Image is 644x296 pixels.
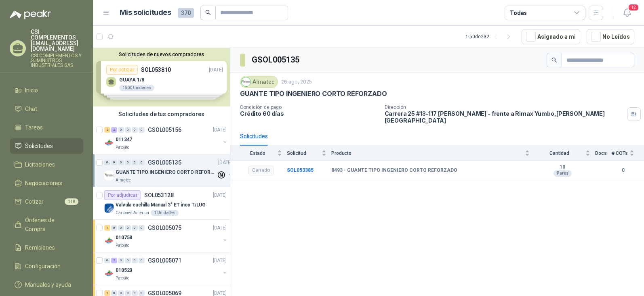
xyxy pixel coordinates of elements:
th: Estado [230,146,287,161]
a: 2 2 0 0 0 0 GSOL005156[DATE] Company Logo011347Patojito [104,125,228,151]
span: 370 [178,8,194,18]
p: [DATE] [213,126,227,134]
a: Cotizar118 [10,194,83,209]
div: Todas [510,8,527,17]
span: search [205,10,211,15]
a: Solicitudes [10,138,83,154]
p: Crédito 60 días [240,110,378,117]
p: SOL053128 [144,192,174,198]
div: 0 [118,127,124,133]
span: Remisiones [25,243,55,252]
span: Producto [331,150,523,156]
img: Company Logo [104,203,114,213]
div: 0 [125,290,131,296]
button: 12 [620,6,634,20]
b: 10 [535,164,590,171]
div: 0 [118,290,124,296]
a: Remisiones [10,240,83,255]
p: 010520 [116,267,132,274]
p: Carrera 25 #13-117 [PERSON_NAME] - frente a Rimax Yumbo , [PERSON_NAME][GEOGRAPHIC_DATA] [385,110,624,124]
p: Condición de pago [240,104,378,110]
div: 0 [132,258,138,263]
span: Licitaciones [25,160,55,169]
div: 0 [125,258,131,263]
p: Almatec [116,177,131,183]
img: Company Logo [104,269,114,278]
span: Inicio [25,86,38,95]
p: Patojito [116,242,129,249]
p: GSOL005071 [148,258,181,263]
th: Docs [595,146,612,161]
button: Asignado a mi [522,29,580,44]
b: SOL053385 [287,167,314,173]
div: 0 [139,290,145,296]
p: GSOL005156 [148,127,181,133]
span: Estado [240,150,276,156]
div: Por adjudicar [104,190,141,200]
span: Configuración [25,262,61,271]
span: Solicitud [287,150,320,156]
a: Por adjudicarSOL053128[DATE] Company LogoValvula cuchilla Manual 3" ET inox T/LUGCartones America... [93,187,230,220]
div: 0 [132,127,138,133]
a: Manuales y ayuda [10,277,83,292]
div: 0 [125,127,131,133]
div: 2 [104,127,110,133]
p: GSOL005135 [148,160,181,165]
div: 1 Unidades [151,210,179,216]
div: 0 [111,225,117,231]
span: Tareas [25,123,43,132]
div: Pares [554,170,572,177]
p: [DATE] [218,159,232,167]
p: GSOL005075 [148,225,181,231]
p: Patojito [116,275,129,281]
div: 0 [125,225,131,231]
div: 0 [118,225,124,231]
div: 2 [111,127,117,133]
p: GSOL005069 [148,290,181,296]
p: [DATE] [213,224,227,232]
p: Cartones America [116,210,149,216]
p: [DATE] [213,192,227,199]
span: # COTs [612,150,628,156]
span: Órdenes de Compra [25,216,76,233]
div: 0 [104,160,110,165]
a: 0 2 0 0 0 0 GSOL005071[DATE] Company Logo010520Patojito [104,256,228,281]
p: 26 ago, 2025 [281,78,312,86]
div: 0 [132,160,138,165]
div: 0 [139,225,145,231]
div: Cerrado [248,166,274,175]
a: 1 0 0 0 0 0 GSOL005075[DATE] Company Logo010758Patojito [104,223,228,249]
span: Manuales y ayuda [25,280,71,289]
h3: GSOL005135 [252,54,301,66]
img: Company Logo [104,236,114,246]
b: 0 [612,167,634,174]
span: 118 [65,198,78,205]
span: Chat [25,104,37,113]
div: 0 [139,258,145,263]
span: Solicitudes [25,142,53,150]
div: 0 [118,160,124,165]
a: 0 0 0 0 0 0 GSOL005135[DATE] Company LogoGUANTE TIPO INGENIERO CORTO REFORZADOAlmatec [104,158,234,183]
div: 0 [139,127,145,133]
div: 2 [111,258,117,263]
div: 0 [132,225,138,231]
div: Solicitudes [240,132,268,141]
p: [DATE] [213,257,227,265]
a: Negociaciones [10,175,83,191]
p: 010758 [116,234,132,242]
b: 8493 - GUANTE TIPO INGENIERO CORTO REFORZADO [331,167,457,174]
span: search [551,57,557,63]
a: Licitaciones [10,157,83,172]
h1: Mis solicitudes [120,7,171,19]
img: Company Logo [104,138,114,148]
div: 0 [132,290,138,296]
a: Tareas [10,120,83,135]
p: Patojito [116,144,129,151]
div: Almatec [240,76,278,88]
th: # COTs [612,146,644,161]
div: 0 [111,290,117,296]
div: 0 [104,258,110,263]
th: Cantidad [535,146,595,161]
p: CSI COMPLEMENTOS [EMAIL_ADDRESS][DOMAIN_NAME] [31,29,83,52]
div: 1 [104,225,110,231]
